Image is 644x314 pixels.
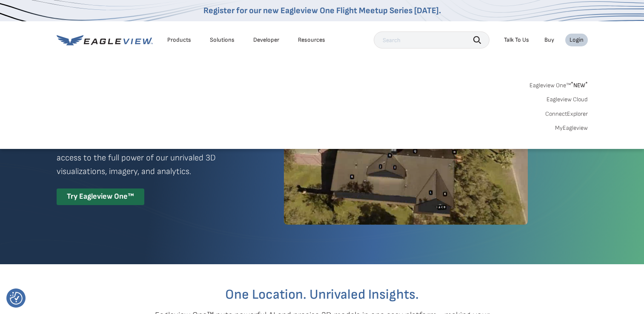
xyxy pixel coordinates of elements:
[10,292,23,305] button: Consent Preferences
[57,188,144,205] div: Try Eagleview One™
[63,288,581,302] h2: One Location. Unrivaled Insights.
[374,31,489,49] input: Search
[203,6,441,16] a: Register for our new Eagleview One Flight Meetup Series [DATE].
[57,137,253,178] p: A premium digital experience that provides seamless access to the full power of our unrivaled 3D ...
[530,79,588,89] a: Eagleview One™*NEW*
[10,292,23,305] img: Revisit consent button
[167,36,191,44] div: Products
[547,96,588,103] a: Eagleview Cloud
[555,124,588,132] a: MyEagleview
[504,36,529,44] div: Talk To Us
[253,36,279,44] a: Developer
[544,36,554,44] a: Buy
[570,36,584,44] div: Login
[545,110,588,118] a: ConnectExplorer
[298,36,325,44] div: Resources
[210,36,235,44] div: Solutions
[571,82,588,89] span: NEW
